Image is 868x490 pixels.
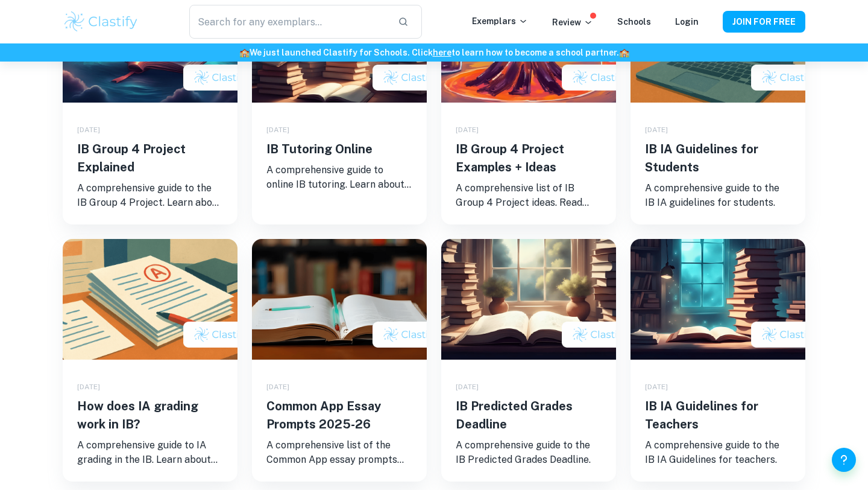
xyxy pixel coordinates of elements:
[645,124,791,135] div: [DATE]
[472,14,528,28] p: Exemplars
[631,239,805,482] a: IB IA Guidelines for Teachers[DATE]IB IA Guidelines for TeachersA comprehensive guide to the IB I...
[266,381,412,392] div: [DATE]
[441,239,616,482] a: IB Predicted Grades Deadline[DATE]IB Predicted Grades DeadlineA comprehensive guide to the IB Pre...
[77,381,223,392] div: [DATE]
[266,397,412,433] h5: Common App Essay Prompts 2025-26
[441,239,616,360] img: IB Predicted Grades Deadline
[63,10,139,34] img: Clastify logo
[433,48,451,57] a: here
[456,397,602,433] h5: IB Predicted Grades Deadline
[266,140,412,158] h5: IB Tutoring Online
[2,46,866,59] h6: We just launched Clastify for Schools. Click to learn how to become a school partner.
[77,124,223,135] div: [DATE]
[252,239,427,482] a: Common App Essay Prompts 2025-26[DATE]Common App Essay Prompts 2025-26A comprehensive list of the...
[77,438,223,467] p: A comprehensive guide to IA grading in the IB. Learn about the exact process used in grading the ...
[456,438,602,467] p: A comprehensive guide to the IB Predicted Grades Deadline.
[552,16,593,29] p: Review
[77,140,223,176] h5: IB Group 4 Project Explained
[645,140,791,176] h5: IB IA Guidelines for Students
[63,239,237,360] img: How does IA grading work in IB?
[456,181,602,210] p: A comprehensive list of IB Group 4 Project ideas. Read along to discover examples that you may ta...
[252,239,427,360] img: Common App Essay Prompts 2025-26
[645,397,791,433] h5: IB IA Guidelines for Teachers
[832,448,856,472] button: Help and Feedback
[645,438,791,467] p: A comprehensive guide to the IB IA Guidelines for teachers.
[189,5,388,39] input: Search for any exemplars...
[77,181,223,210] p: A comprehensive guide to the IB Group 4 Project. Learn about what the Group 4 Project is, its dur...
[645,381,791,392] div: [DATE]
[266,438,412,467] p: A comprehensive list of the Common App essay prompts [DATE]-[DATE]. See what the topics are in or...
[266,124,412,135] div: [DATE]
[619,48,629,57] span: 🏫
[239,48,250,57] span: 🏫
[723,11,805,33] button: JOIN FOR FREE
[617,17,651,27] a: Schools
[645,181,791,210] p: A comprehensive guide to the IB IA guidelines for students.
[631,239,805,360] img: IB IA Guidelines for Teachers
[266,163,412,192] p: A comprehensive guide to online IB tutoring. Learn about what online tutoring is, how it works, h...
[456,140,602,176] h5: IB Group 4 Project Examples + Ideas
[456,381,602,392] div: [DATE]
[77,397,223,433] h5: How does IA grading work in IB?
[456,124,602,135] div: [DATE]
[63,239,237,482] a: How does IA grading work in IB?[DATE]How does IA grading work in IB?A comprehensive guide to IA g...
[675,17,699,27] a: Login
